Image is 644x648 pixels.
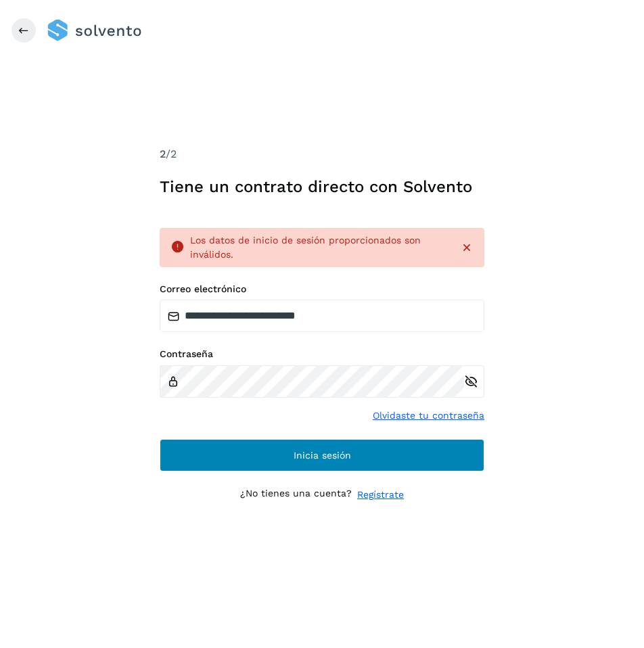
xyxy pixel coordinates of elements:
[357,488,404,502] a: Regístrate
[294,450,351,460] span: Inicia sesión
[160,439,484,471] button: Inicia sesión
[160,283,484,295] label: Correo electrónico
[190,233,449,262] div: Los datos de inicio de sesión proporcionados son inválidos.
[160,177,484,197] h1: Tiene un contrato directo con Solvento
[240,488,352,502] p: ¿No tienes una cuenta?
[160,147,166,160] span: 2
[160,348,484,360] label: Contraseña
[160,146,484,162] div: /2
[373,409,484,423] a: Olvidaste tu contraseña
